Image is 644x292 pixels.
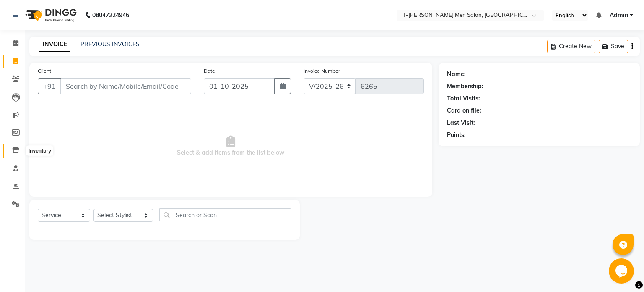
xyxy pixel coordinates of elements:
b: 08047224946 [92,3,129,27]
label: Date [204,67,215,75]
div: Card on file: [447,106,481,115]
img: logo [21,3,79,27]
a: PREVIOUS INVOICES [80,40,140,48]
div: Name: [447,70,466,79]
div: Membership: [447,82,483,91]
span: Admin [610,11,628,20]
div: Points: [447,131,466,139]
div: Last Visit: [447,118,475,127]
input: Search or Scan [159,208,291,221]
div: Inventory [26,146,53,156]
iframe: chat widget [609,258,636,284]
div: Total Visits: [447,94,480,103]
button: Create New [547,40,595,53]
input: Search by Name/Mobile/Email/Code [60,78,191,94]
label: Invoice Number [304,67,340,75]
span: Select & add items from the list below [38,104,424,188]
label: Client [38,67,51,75]
button: +91 [38,78,61,94]
a: INVOICE [39,37,70,52]
button: Save [599,40,628,53]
